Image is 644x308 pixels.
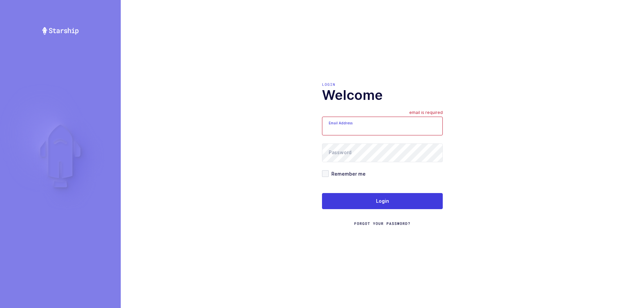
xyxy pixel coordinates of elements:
h1: Welcome [322,87,443,103]
span: Remember me [329,171,366,177]
button: Login [322,193,443,209]
input: Password [322,143,443,162]
div: email is required [409,110,443,117]
input: Email Address [322,117,443,135]
div: Login [322,82,443,87]
span: Login [376,198,389,204]
a: Forgot Your Password? [354,221,411,226]
img: Starship [42,27,79,35]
